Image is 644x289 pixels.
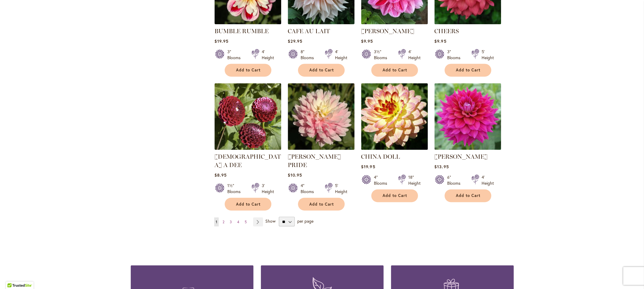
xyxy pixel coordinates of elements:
[288,20,354,25] a: Café Au Lait
[262,49,274,61] div: 4' Height
[456,68,480,73] span: Add to Cart
[262,183,274,195] div: 3' Height
[447,49,464,61] div: 3" Blooms
[361,83,428,150] img: CHINA DOLL
[216,219,217,224] span: 1
[214,83,281,150] img: CHICK A DEE
[482,174,494,186] div: 4' Height
[225,198,271,210] button: Add to Cart
[236,68,261,73] span: Add to Cart
[297,218,313,224] span: per page
[245,219,247,224] span: 5
[265,218,275,224] span: Show
[228,217,233,226] a: 3
[361,27,414,35] a: [PERSON_NAME]
[434,145,501,151] a: CHLOE JANAE
[230,219,232,224] span: 3
[434,164,449,169] span: $13.95
[361,20,428,25] a: CHA CHING
[374,174,391,186] div: 4" Blooms
[383,193,407,198] span: Add to Cart
[298,64,345,77] button: Add to Cart
[301,183,317,195] div: 4" Blooms
[309,201,334,207] span: Add to Cart
[214,145,281,151] a: CHICK A DEE
[335,49,347,61] div: 4' Height
[434,27,459,35] a: CHEERS
[214,153,281,169] a: [DEMOGRAPHIC_DATA] A DEE
[456,193,480,198] span: Add to Cart
[434,38,446,44] span: $9.95
[361,145,428,151] a: CHINA DOLL
[236,217,241,226] a: 4
[371,64,418,77] button: Add to Cart
[288,145,354,151] a: CHILSON'S PRIDE
[4,268,21,285] iframe: Launch Accessibility Center
[298,198,345,210] button: Add to Cart
[237,219,239,224] span: 4
[243,217,248,226] a: 5
[214,38,229,44] span: $19.95
[288,38,302,44] span: $29.95
[447,174,464,186] div: 6" Blooms
[335,183,347,195] div: 5' Height
[288,172,302,178] span: $10.95
[288,83,354,150] img: CHILSON'S PRIDE
[434,153,488,160] a: [PERSON_NAME]
[374,49,391,61] div: 3½" Blooms
[434,20,501,25] a: CHEERS
[383,68,407,73] span: Add to Cart
[408,174,421,186] div: 18" Height
[214,20,281,25] a: BUMBLE RUMBLE
[236,201,261,207] span: Add to Cart
[482,49,494,61] div: 5' Height
[225,64,271,77] button: Add to Cart
[223,219,224,224] span: 2
[309,68,334,73] span: Add to Cart
[227,183,244,195] div: 1½" Blooms
[221,217,226,226] a: 2
[227,49,244,61] div: 3" Blooms
[434,83,501,150] img: CHLOE JANAE
[361,164,375,169] span: $19.95
[408,49,421,61] div: 4' Height
[361,153,400,160] a: CHINA DOLL
[371,189,418,202] button: Add to Cart
[444,64,491,77] button: Add to Cart
[214,172,227,178] span: $8.95
[361,38,373,44] span: $9.95
[444,189,491,202] button: Add to Cart
[288,27,330,35] a: CAFE AU LAIT
[288,153,341,169] a: [PERSON_NAME] PRIDE
[301,49,317,61] div: 8" Blooms
[214,27,269,35] a: BUMBLE RUMBLE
